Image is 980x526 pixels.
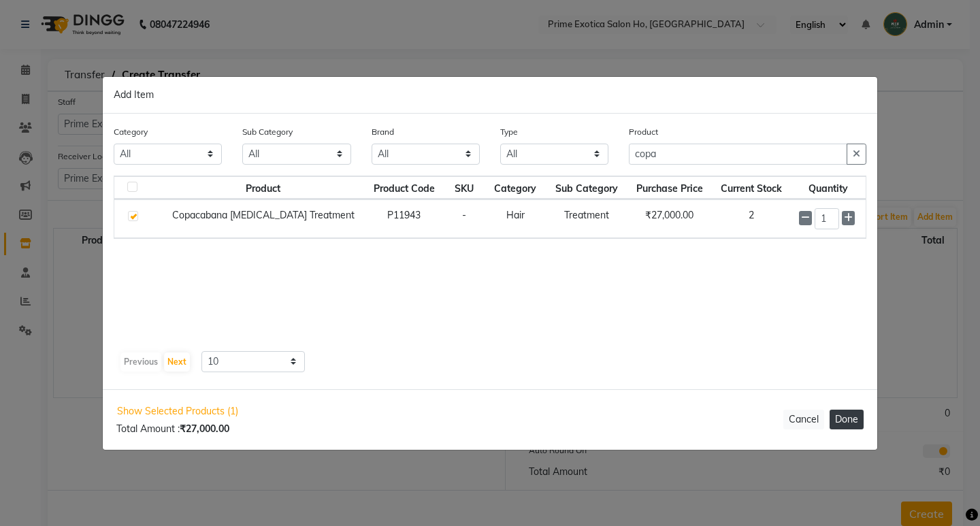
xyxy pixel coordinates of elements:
div: Add Item [103,77,877,114]
label: Brand [372,126,394,138]
td: ₹27,000.00 [627,199,711,238]
td: Copacabana [MEDICAL_DATA] Treatment [162,199,364,238]
label: Sub Category [242,126,293,138]
label: Product [629,126,658,138]
th: Product Code [364,176,444,199]
span: Show Selected Products (1) [116,404,239,419]
td: Treatment [546,199,627,238]
button: Cancel [783,410,824,429]
th: Current Stock [712,176,791,199]
span: Purchase Price [636,182,703,195]
button: Next [164,352,190,372]
th: SKU [444,176,485,199]
th: Sub Category [546,176,627,199]
th: Category [485,176,546,199]
td: P11943 [364,199,444,238]
td: - [444,199,485,238]
span: Total Amount : [116,423,229,435]
td: 2 [712,199,791,238]
td: Hair [485,199,546,238]
input: Search or Scan Product [629,144,847,165]
th: Product [162,176,364,199]
label: Type [500,126,518,138]
b: ₹27,000.00 [180,423,229,435]
th: Quantity [791,176,866,199]
label: Category [114,126,148,138]
button: Done [830,410,864,429]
